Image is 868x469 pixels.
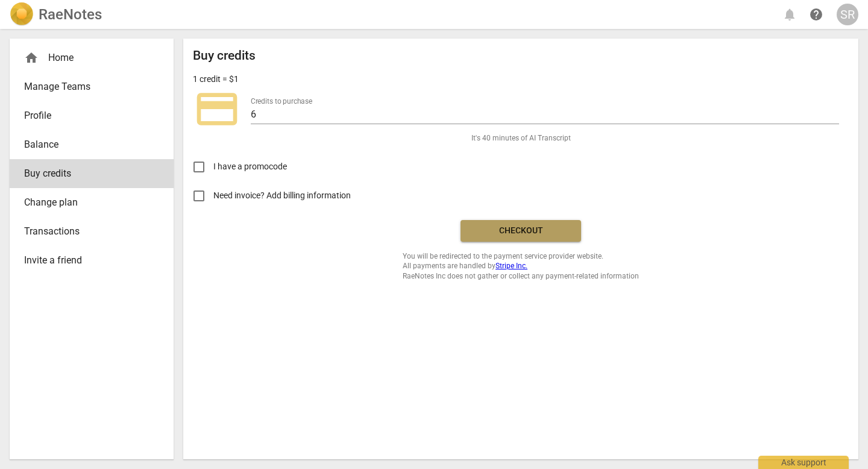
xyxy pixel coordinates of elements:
div: Home [24,51,149,65]
a: Invite a friend [10,246,174,275]
a: Buy credits [10,159,174,188]
span: Invite a friend [24,253,149,268]
a: Help [805,4,827,25]
span: home [24,51,39,65]
span: Transactions [24,224,149,239]
span: help [809,7,823,22]
span: Need invoice? Add billing information [213,189,353,202]
span: It's 40 minutes of AI Transcript [471,133,571,143]
h2: RaeNotes [39,6,102,23]
span: Change plan [24,195,149,210]
span: Manage Teams [24,80,149,94]
a: Manage Teams [10,72,174,101]
h2: Buy credits [193,48,256,63]
span: Checkout [470,225,571,237]
a: Profile [10,101,174,130]
button: SR [837,4,858,25]
button: Checkout [461,220,581,242]
span: Profile [24,109,149,123]
label: Credits to purchase [251,98,312,105]
span: Balance [24,137,149,152]
span: I have a promocode [213,160,287,173]
a: Stripe Inc. [495,262,527,270]
a: Balance [10,130,174,159]
a: Transactions [10,217,174,246]
a: LogoRaeNotes [10,2,102,27]
a: Change plan [10,188,174,217]
span: You will be redirected to the payment service provider website. All payments are handled by RaeNo... [403,251,639,282]
div: Home [10,43,174,72]
div: Ask support [758,456,849,469]
img: Logo [10,2,34,27]
span: Buy credits [24,166,149,181]
span: credit_card [193,85,241,133]
p: 1 credit = $1 [193,73,239,86]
